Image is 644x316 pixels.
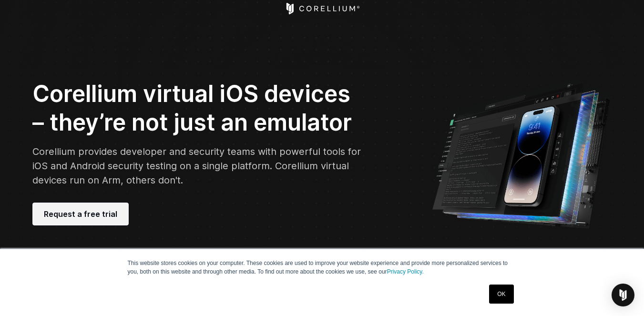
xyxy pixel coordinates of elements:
[387,268,424,275] a: Privacy Policy.
[612,284,634,306] div: Open Intercom Messenger
[431,76,612,229] img: Corellium UI
[284,3,360,14] a: Corellium Home
[489,285,513,304] a: OK
[128,259,517,276] p: This website stores cookies on your computer. These cookies are used to improve your website expe...
[32,80,365,137] h2: Corellium virtual iOS devices – they’re not just an emulator
[32,144,365,187] p: Corellium provides developer and security teams with powerful tools for iOS and Android security ...
[32,203,129,225] a: Request a free trial
[44,208,117,220] span: Request a free trial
